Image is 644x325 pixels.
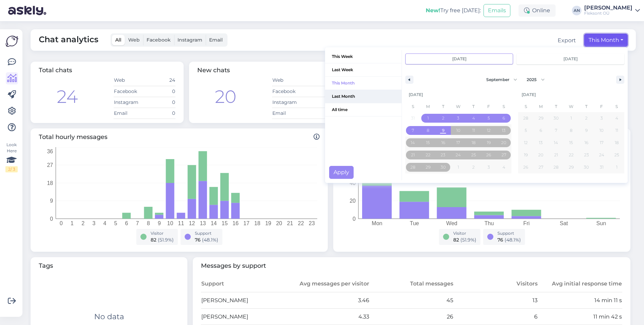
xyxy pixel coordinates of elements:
button: 11 [609,124,624,137]
tspan: 2 [82,220,85,226]
a: [PERSON_NAME]Fleksont OÜ [584,5,640,16]
span: 14 [411,137,415,149]
td: 6 [454,309,538,325]
span: 21 [411,149,415,161]
div: 2 / 3 [5,166,18,172]
span: Instagram [177,37,202,43]
td: 0 [303,108,334,119]
span: Tags [39,261,179,270]
tspan: 0 [353,216,356,221]
tspan: Tue [410,220,419,226]
div: Online [519,4,556,17]
span: 28 [554,161,559,173]
span: ( 51.9 %) [460,237,476,243]
span: 17 [600,137,604,149]
div: Fleksont OÜ [584,11,632,16]
span: 1 [571,112,572,124]
span: T [466,101,481,112]
span: M [533,101,549,112]
span: 20 [538,149,543,161]
td: Facebook [114,86,145,97]
tspan: 21 [287,220,293,226]
span: Facebook [147,37,171,43]
button: Apply [329,166,354,179]
div: Try free [DATE]: [426,6,481,15]
img: Askly Logo [5,35,18,48]
td: Email [272,108,303,119]
span: S [496,101,511,112]
button: 16 [436,137,451,149]
button: 10 [594,124,609,137]
div: 20 [215,83,236,110]
span: 8 [427,124,429,137]
tspan: 8 [147,220,150,226]
button: Export [558,36,576,45]
input: Continuous [517,54,624,64]
button: 23 [579,149,594,161]
button: 30 [579,161,594,173]
td: 26 [370,309,454,325]
span: 6 [503,112,505,124]
div: [PERSON_NAME] [584,5,632,11]
button: 5 [481,112,496,124]
button: 11 [466,124,481,137]
button: 26 [481,149,496,161]
button: 26 [518,161,533,173]
span: Email [209,37,223,43]
tspan: 6 [125,220,128,226]
button: 1 [421,112,436,124]
span: 16 [584,137,588,149]
button: 8 [564,124,579,137]
button: 6 [496,112,511,124]
button: 31 [594,161,609,173]
span: S [405,101,421,112]
td: 14 min 11 s [538,292,622,309]
button: 28 [548,161,564,173]
tspan: Fri [523,220,530,226]
button: 16 [579,137,594,149]
td: 45 [370,292,454,309]
tspan: 20 [350,198,356,204]
span: 14 [554,137,558,149]
span: 76 [195,237,201,243]
th: Support [201,276,285,292]
button: 13 [533,137,549,149]
button: 24 [451,149,466,161]
span: 13 [502,124,506,137]
tspan: 23 [309,220,315,226]
span: 12 [487,124,491,137]
tspan: 27 [47,162,53,168]
button: 8 [421,124,436,137]
td: 0 [303,86,334,97]
tspan: 19 [265,220,271,226]
button: 9 [579,124,594,137]
div: Support [497,230,521,236]
button: Last Month [325,90,402,103]
button: 4 [609,112,624,124]
span: 19 [524,149,528,161]
div: [DATE] [518,88,624,101]
td: [PERSON_NAME] [201,309,285,325]
td: [PERSON_NAME] [201,292,285,309]
button: 18 [466,137,481,149]
span: S [518,101,533,112]
button: 2 [436,112,451,124]
span: 11 [615,124,618,137]
td: 13 [454,292,538,309]
button: 20 [496,137,511,149]
tspan: 22 [298,220,304,226]
span: 24 [599,149,604,161]
span: 5 [525,124,527,137]
span: New chats [197,66,230,74]
span: 26 [486,149,491,161]
span: 6 [540,124,542,137]
td: Facebook [272,86,303,97]
span: Total hourly messages [39,133,320,142]
span: 82 [453,237,459,243]
tspan: Sat [560,220,568,226]
span: ( 51.9 %) [158,237,174,243]
td: Email [114,108,145,119]
span: 25 [614,149,619,161]
span: 18 [472,137,476,149]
